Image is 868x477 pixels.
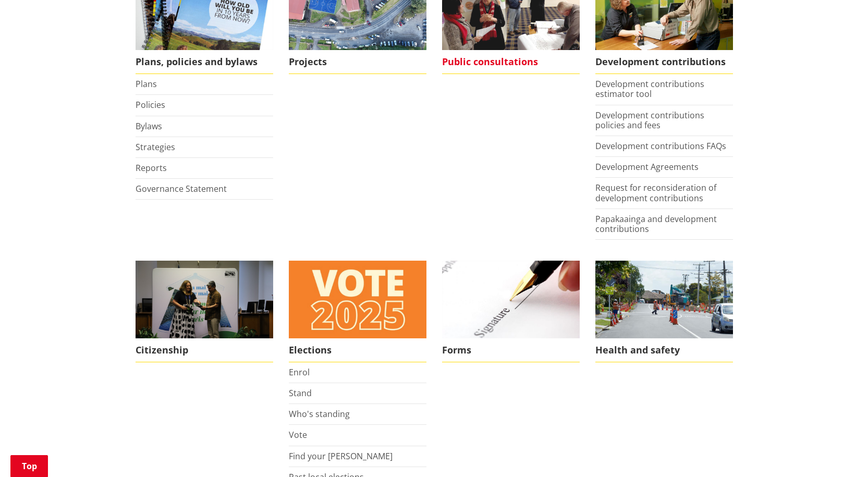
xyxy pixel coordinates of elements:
[595,261,733,362] a: Health and safety Health and safety
[136,338,273,362] span: Citizenship
[289,387,312,399] a: Stand
[136,162,167,174] a: Reports
[595,50,733,74] span: Development contributions
[10,455,48,477] a: Top
[442,261,580,362] a: Find a form to complete Forms
[595,213,717,235] a: Papakaainga and development contributions
[595,109,704,131] a: Development contributions policies and fees
[136,120,162,132] a: Bylaws
[442,261,580,338] img: Find a form to complete
[595,140,726,152] a: Development contributions FAQs
[289,429,307,441] a: Vote
[595,161,699,173] a: Development Agreements
[820,433,858,471] iframe: Messenger Launcher
[442,338,580,362] span: Forms
[289,261,426,362] a: Elections
[136,261,273,362] a: Citizenship Ceremony March 2023 Citizenship
[442,50,580,74] span: Public consultations
[289,261,426,338] img: Vote 2025
[595,78,704,100] a: Development contributions estimator tool
[136,141,175,153] a: Strategies
[289,366,310,378] a: Enrol
[289,50,426,74] span: Projects
[289,450,393,462] a: Find your [PERSON_NAME]
[136,183,227,194] a: Governance Statement
[136,99,165,111] a: Policies
[289,408,350,420] a: Who's standing
[289,338,426,362] span: Elections
[595,261,733,338] img: Health and safety
[136,261,273,338] img: Citizenship Ceremony March 2023
[136,78,157,90] a: Plans
[595,338,733,362] span: Health and safety
[595,182,716,203] a: Request for reconsideration of development contributions
[136,50,273,74] span: Plans, policies and bylaws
